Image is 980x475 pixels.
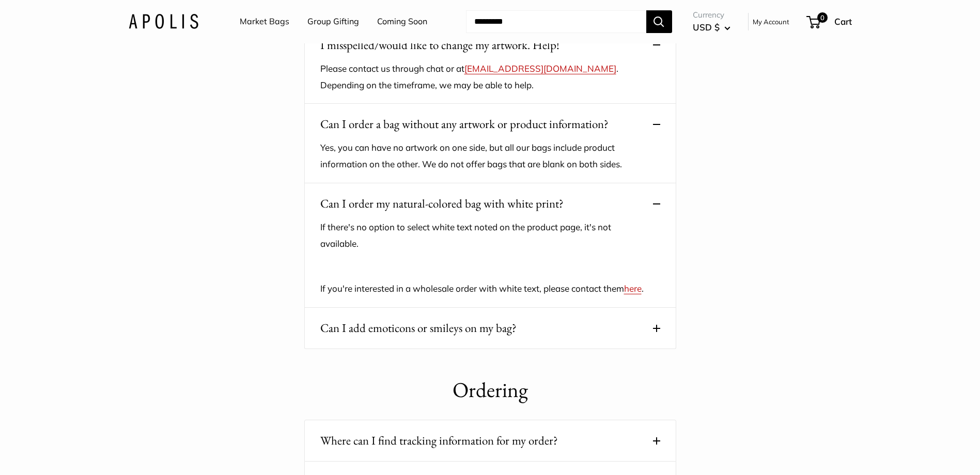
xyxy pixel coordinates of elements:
p: Yes, you can have no artwork on one side, but all our bags include product information on the oth... [320,139,645,172]
a: Coming Soon [377,14,427,29]
a: My Account [753,15,789,28]
button: Can I add emoticons or smileys on my bag? [320,318,660,338]
span: Currency [693,8,730,22]
a: Group Gifting [307,14,359,29]
span: 0 [817,12,827,23]
button: Can I order a bag without any artwork or product information? [320,114,660,134]
p: If there's no option to select white text noted on the product page, it's not available. [320,219,645,252]
p: Please contact us through chat or at . Depending on the timeframe, we may be able to help. [320,60,645,93]
button: Can I order my natural-colored bag with white print? [320,194,660,214]
button: Search [646,10,672,33]
a: 0 Cart [807,13,852,30]
button: USD $ [693,19,730,36]
h1: Ordering [304,375,676,405]
button: Where can I find tracking information for my order? [320,431,660,451]
input: Search... [466,10,646,33]
img: Apolis [129,14,198,29]
span: Cart [834,16,852,27]
button: I misspelled/would like to change my artwork. Help! [320,35,660,55]
span: USD $ [693,22,720,33]
a: [EMAIL_ADDRESS][DOMAIN_NAME] [464,63,616,74]
p: If you're interested in a wholesale order with white text, please contact them . [320,280,645,297]
a: Market Bags [240,14,289,29]
a: here [624,283,642,294]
